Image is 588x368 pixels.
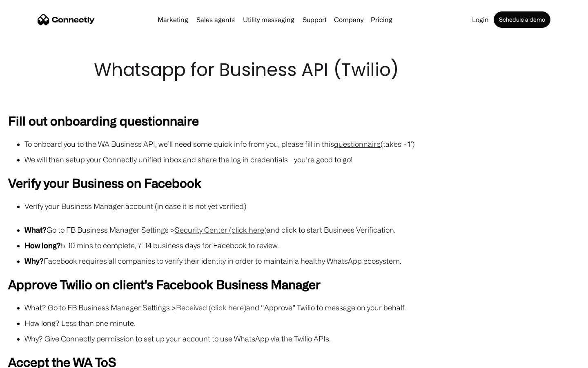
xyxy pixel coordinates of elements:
ul: Language list [16,354,49,365]
li: How long? Less than one minute. [24,317,580,329]
strong: Verify your Business on Facebook [8,176,201,190]
a: Sales agents [193,16,238,23]
div: Company [334,14,363,25]
li: 5-10 mins to complete, 7-14 business days for Facebook to review. [24,240,580,251]
a: Pricing [367,16,396,23]
a: Support [299,16,330,23]
h1: Whatsapp for Business API (Twilio) [94,57,494,83]
a: Login [469,16,492,23]
li: Verify your Business Manager account (in case it is not yet verified) [24,200,580,212]
strong: Fill out onboarding questionnaire [8,114,199,128]
a: Received (click here) [176,303,246,312]
li: We will then setup your Connectly unified inbox and share the log in credentials - you’re good to... [24,154,580,165]
a: Security Center (click here) [175,226,267,234]
li: To onboard you to the WA Business API, we’ll need some quick info from you, please fill in this (... [24,138,580,150]
strong: What? [24,226,47,234]
a: Marketing [154,16,192,23]
a: Schedule a demo [494,11,550,28]
a: questionnaire [334,140,381,148]
li: Facebook requires all companies to verify their identity in order to maintain a healthy WhatsApp ... [24,255,580,267]
li: Go to FB Business Manager Settings > and click to start Business Verification. [24,224,580,236]
strong: Why? [24,257,44,265]
strong: How long? [24,241,61,249]
li: What? Go to FB Business Manager Settings > and “Approve” Twilio to message on your behalf. [24,302,580,313]
a: Utility messaging [240,16,298,23]
aside: Language selected: English [8,354,49,365]
strong: Approve Twilio on client's Facebook Business Manager [8,277,321,291]
li: Why? Give Connectly permission to set up your account to use WhatsApp via the Twilio APIs. [24,333,580,344]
